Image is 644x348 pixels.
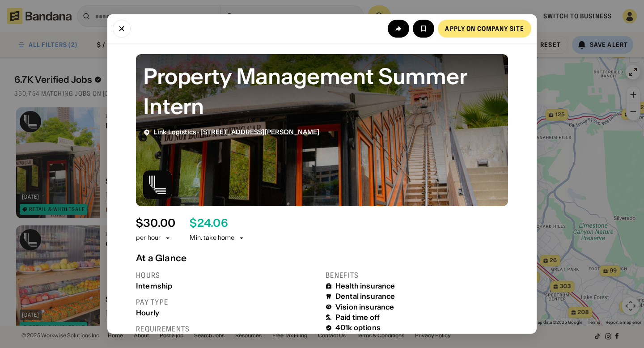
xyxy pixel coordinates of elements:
[143,61,501,121] div: Property Management Summer Intern
[143,170,172,199] img: Link Logistics logo
[136,271,318,280] div: Hours
[154,128,319,136] div: ·
[136,233,161,242] div: per hour
[136,297,318,307] div: Pay type
[326,271,508,280] div: Benefits
[335,313,380,322] div: Paid time off
[136,217,175,230] div: $ 30.00
[200,128,319,136] span: [STREET_ADDRESS][PERSON_NAME]
[113,20,131,38] button: Close
[190,217,228,230] div: $ 24.06
[335,303,394,311] div: Vision insurance
[445,25,524,32] div: Apply on company site
[190,233,245,242] div: Min. take home
[136,309,318,317] div: Hourly
[335,282,395,290] div: Health insurance
[154,128,196,136] span: Link Logistics
[136,324,318,334] div: Requirements
[335,292,395,301] div: Dental insurance
[335,323,381,332] div: 401k options
[136,253,508,263] div: At a Glance
[136,282,318,290] div: Internship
